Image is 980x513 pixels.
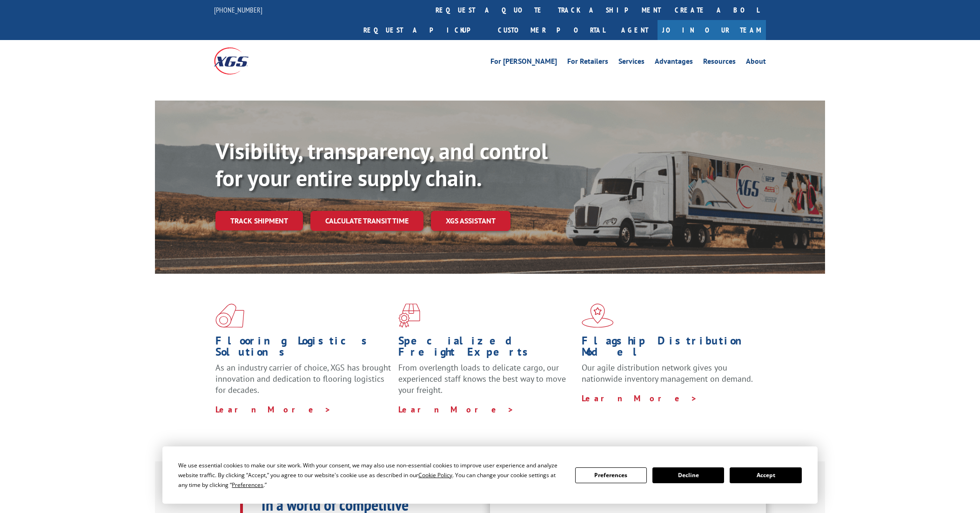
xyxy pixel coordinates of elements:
a: About [746,58,766,68]
div: We use essential cookies to make our site work. With your consent, we may also use non-essential ... [178,460,564,490]
a: Resources [703,58,736,68]
a: XGS ASSISTANT [431,211,510,231]
a: Learn More > [582,393,698,404]
span: Preferences [232,481,263,489]
a: For [PERSON_NAME] [490,58,557,68]
a: Customer Portal [491,20,612,40]
span: Cookie Policy [418,471,452,479]
button: Decline [652,467,724,483]
a: Advantages [655,58,693,68]
a: [PHONE_NUMBER] [214,5,262,14]
button: Accept [730,467,801,483]
span: As an industry carrier of choice, XGS has brought innovation and dedication to flooring logistics... [215,362,391,395]
a: Services [618,58,644,68]
a: Agent [612,20,658,40]
button: Preferences [575,467,647,483]
img: xgs-icon-focused-on-flooring-red [398,304,420,328]
a: Learn More > [398,404,514,415]
a: For Retailers [567,58,608,68]
h1: Specialized Freight Experts [398,335,574,362]
b: Visibility, transparency, and control for your entire supply chain. [215,136,548,192]
span: Our agile distribution network gives you nationwide inventory management on demand. [582,362,753,384]
a: Calculate transit time [310,211,423,231]
a: Join Our Team [658,20,766,40]
h1: Flagship Distribution Model [582,335,758,362]
a: Track shipment [215,211,303,230]
a: Request a pickup [356,20,491,40]
p: From overlength loads to delicate cargo, our experienced staff knows the best way to move your fr... [398,362,574,404]
img: xgs-icon-flagship-distribution-model-red [582,304,614,328]
div: Cookie Consent Prompt [162,446,818,504]
a: Learn More > [215,404,331,415]
h1: Flooring Logistics Solutions [215,335,391,362]
img: xgs-icon-total-supply-chain-intelligence-red [215,304,244,328]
